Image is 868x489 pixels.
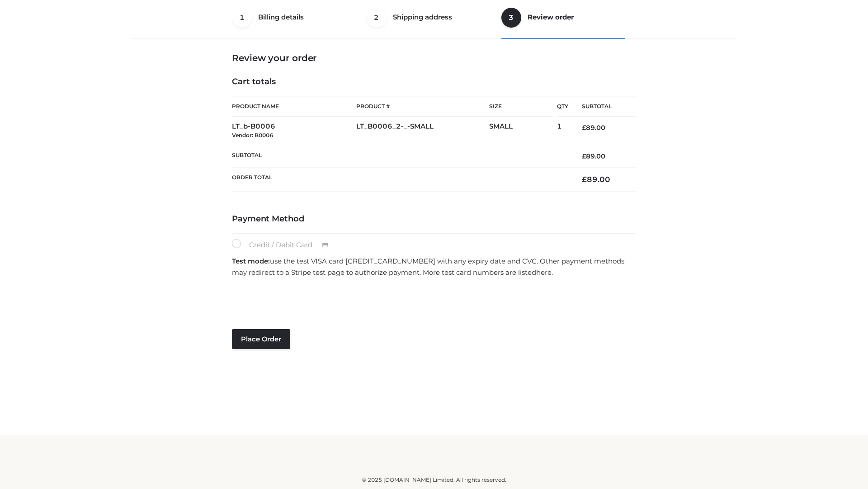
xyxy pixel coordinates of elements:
a: here [536,268,552,277]
img: Credit / Debit Card [317,240,334,251]
td: LT_b-B0006 [232,117,356,145]
th: Qty [557,96,568,117]
td: LT_B0006_2-_-SMALL [356,117,489,145]
small: Vendor: B0006 [232,132,273,139]
th: Order Total [232,168,568,192]
td: SMALL [489,117,557,145]
td: 1 [557,117,568,145]
bdi: 89.00 [582,175,610,184]
span: £ [582,152,586,160]
h4: Cart totals [232,77,636,87]
h3: Review your order [232,53,636,63]
h4: Payment Method [232,214,636,224]
strong: Test mode: [232,257,270,265]
th: Subtotal [232,145,568,167]
p: use the test VISA card [CREDIT_CARD_NUMBER] with any expiry date and CVC. Other payment methods m... [232,255,636,278]
div: © 2025 [DOMAIN_NAME] Limited. All rights reserved. [134,475,734,484]
iframe: Secure payment input frame [230,281,634,314]
th: Size [489,96,552,117]
span: £ [582,175,587,184]
bdi: 89.00 [582,152,605,160]
label: Credit / Debit Card [232,239,338,251]
th: Subtotal [568,96,636,117]
th: Product # [356,96,489,117]
th: Product Name [232,96,356,117]
span: £ [582,124,586,132]
bdi: 89.00 [582,124,605,132]
button: Place order [232,329,290,349]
